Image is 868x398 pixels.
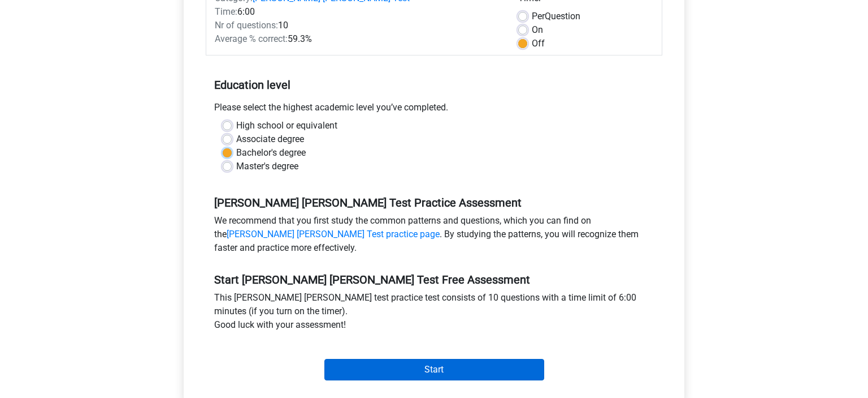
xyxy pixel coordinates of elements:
[215,20,278,31] span: Nr of questions:
[206,291,662,336] div: This [PERSON_NAME] [PERSON_NAME] test practice test consists of 10 questions with a time limit of...
[214,74,654,96] h5: Education level
[206,5,510,19] div: 6:00
[206,32,510,46] div: 59.3%
[215,6,237,17] span: Time:
[532,23,543,37] label: On
[227,229,440,239] a: [PERSON_NAME] [PERSON_NAME] Test practice page
[215,33,288,44] span: Average % correct:
[206,19,510,32] div: 10
[214,273,654,286] h5: Start [PERSON_NAME] [PERSON_NAME] Test Free Assessment
[532,37,545,50] label: Off
[206,214,662,259] div: We recommend that you first study the common patterns and questions, which you can find on the . ...
[236,119,337,132] label: High school or equivalent
[236,132,304,146] label: Associate degree
[214,196,654,209] h5: [PERSON_NAME] [PERSON_NAME] Test Practice Assessment
[236,146,306,160] label: Bachelor's degree
[206,101,662,119] div: Please select the highest academic level you’ve completed.
[532,11,545,22] span: Per
[532,10,580,23] label: Question
[236,160,298,173] label: Master's degree
[324,359,544,380] input: Start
